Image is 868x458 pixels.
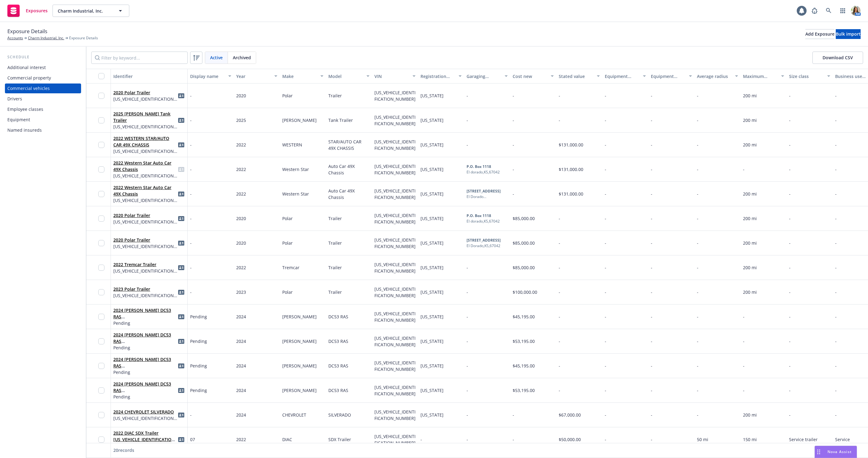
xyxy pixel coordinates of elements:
span: - [559,314,560,320]
button: Identifier [111,69,188,83]
span: [US_VEHICLE_IDENTIFICATION_NUMBER] [113,292,178,299]
span: - [605,93,606,99]
span: [US_VEHICLE_IDENTIFICATION_NUMBER] [113,148,178,154]
div: Named insureds [7,125,42,135]
span: 200 mi [743,117,757,123]
span: - [789,191,791,197]
span: 2020 [236,93,246,99]
a: Commercial vehicles [5,83,81,93]
div: Equipment additions value [605,73,639,80]
img: photo [851,6,861,16]
span: Polar [282,289,293,295]
span: [US_STATE] [420,215,444,221]
div: Cost new [513,73,547,80]
span: $85,000.00 [513,215,535,221]
span: 2024 [PERSON_NAME] DC53 RAS [US_VEHICLE_IDENTIFICATION_NUMBER] [113,307,178,320]
button: Average radius [694,69,741,83]
span: - [559,265,560,270]
span: [US_VEHICLE_IDENTIFICATION_NUMBER] [113,268,178,274]
button: Charm Industrial, Inc. [53,5,129,17]
span: [US_VEHICLE_IDENTIFICATION_NUMBER] [113,123,178,130]
span: idCard [178,215,185,222]
a: idCard [178,141,185,149]
span: [US_VEHICLE_IDENTIFICATION_NUMBER] [113,197,178,204]
input: Toggle Row Selected [98,265,104,271]
span: idCard [178,289,185,296]
span: - [651,166,652,172]
span: - [651,142,652,148]
span: [US_VEHICLE_IDENTIFICATION_NUMBER] [113,173,178,179]
span: - [513,166,514,172]
span: - [835,93,837,99]
span: 2020 Polar Trailer [113,89,178,96]
a: 2025 [PERSON_NAME] Tank Trailer [113,111,170,123]
div: Identifier [113,73,185,80]
span: 200 mi [743,240,757,246]
span: Trailer [328,289,342,295]
span: [US_VEHICLE_IDENTIFICATION_NUMBER] [374,163,416,176]
div: Commercial property [7,73,51,83]
button: Model [326,69,372,83]
span: [US_VEHICLE_IDENTIFICATION_NUMBER] [374,212,416,225]
span: 200 mi [743,142,757,148]
span: - [605,191,606,197]
span: - [789,142,791,148]
span: 2022 [236,142,246,148]
button: Stated value [556,69,602,83]
span: 2020 [236,215,246,221]
span: $131,000.00 [559,191,583,197]
a: idCard [178,92,185,99]
input: Toggle Row Selected [98,363,104,369]
span: Polar [282,215,293,221]
a: Additional interest [5,63,81,72]
div: Commercial vehicles [7,83,50,93]
span: [US_VEHICLE_IDENTIFICATION_NUMBER] [374,262,416,274]
span: Auto Car 49X Chassis [328,163,356,176]
a: Accounts [7,35,23,41]
span: Trailer [328,215,342,221]
a: Named insureds [5,125,81,135]
span: 2024 [236,363,246,369]
button: Year [234,69,280,83]
span: idCard [178,166,185,173]
span: Polar [282,93,293,99]
span: - [605,142,606,148]
input: Toggle Row Selected [98,191,104,197]
a: Report a Bug [808,5,821,17]
div: Bulk import [836,29,861,39]
a: Exposures [5,2,50,19]
span: - [697,142,698,148]
span: - [651,191,652,197]
span: 2023 [236,289,246,295]
button: Garaging address [464,69,510,83]
span: $53,195.00 [513,338,535,344]
span: - [789,166,791,172]
span: - [605,166,606,172]
span: idCard [178,239,185,247]
span: - [835,142,837,148]
span: $45,195.00 [513,363,535,369]
span: Tank Trailer [328,117,353,123]
span: [US_STATE] [420,117,444,123]
span: - [835,117,837,123]
span: [US_STATE] [420,93,444,99]
span: $85,000.00 [513,240,535,246]
button: Equipment additions value [602,69,648,83]
input: Toggle Row Selected [98,338,104,344]
span: - [789,289,791,295]
span: 2023 Polar Trailer [113,286,178,292]
span: - [835,338,837,344]
span: [US_STATE] [420,338,444,344]
span: - [559,93,560,99]
div: Add Exposure [805,29,835,39]
span: - [559,289,560,295]
span: 2024 [236,314,246,320]
span: [PERSON_NAME] [282,363,317,369]
span: 2022 Tremcar Trailer [113,261,178,268]
span: 2020 Polar Trailer [113,212,178,219]
span: - [513,117,514,123]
